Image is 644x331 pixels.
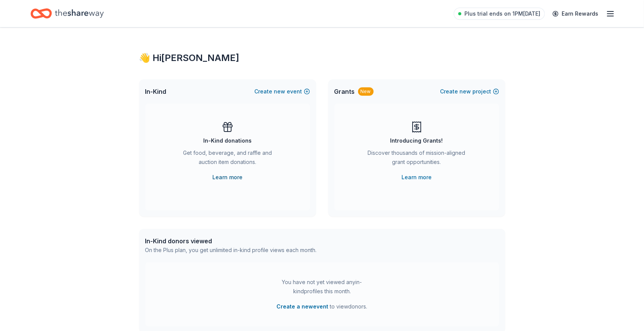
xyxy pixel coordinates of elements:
a: Earn Rewards [548,7,603,21]
button: Createnewproject [440,87,499,96]
span: to view donors . [277,302,368,311]
div: Discover thousands of mission-aligned grant opportunities. [365,148,469,170]
span: Grants [334,87,355,96]
a: Learn more [401,173,432,182]
button: Create a newevent [277,302,329,311]
div: Get food, beverage, and raffle and auction item donations. [176,148,279,170]
a: Home [31,5,104,22]
a: Learn more [212,173,243,182]
button: Createnewevent [255,87,310,96]
span: In-Kind [145,87,167,96]
div: In-Kind donors viewed [145,236,317,246]
span: new [460,87,471,96]
span: Plus trial ends on 1PM[DATE] [464,9,540,18]
div: On the Plus plan, you get unlimited in-kind profile views each month. [145,246,317,255]
a: Plus trial ends on 1PM[DATE] [454,8,545,20]
div: Introducing Grants! [390,136,443,145]
div: New [358,87,374,96]
div: 👋 Hi [PERSON_NAME] [139,52,505,64]
div: You have not yet viewed any in-kind profiles this month. [275,278,370,296]
div: In-Kind donations [203,136,252,145]
span: new [274,87,286,96]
